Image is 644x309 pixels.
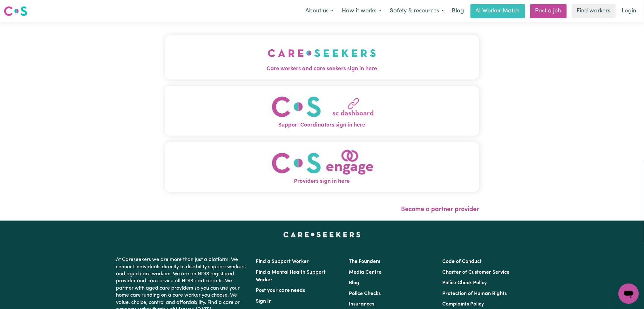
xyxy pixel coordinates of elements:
img: Careseekers logo [4,5,27,17]
a: Find workers [572,4,616,18]
a: Become a partner provider [401,206,479,213]
a: Code of Conduct [442,259,482,264]
a: Police Check Policy [442,280,487,285]
a: Blog [448,4,468,18]
button: About us [301,4,338,18]
button: How it works [338,4,386,18]
button: Safety & resources [386,4,448,18]
button: Support Coordinators sign in here [165,86,479,136]
iframe: Button to launch messaging window [619,284,639,304]
a: The Founders [349,259,381,264]
a: Careseekers home page [283,232,361,237]
a: Find a Support Worker [256,259,309,264]
a: AI Worker Match [471,4,525,18]
a: Sign In [256,299,272,304]
a: Login [618,4,640,18]
a: Blog [349,280,360,285]
span: Providers sign in here [165,177,479,186]
a: Careseekers logo [4,4,27,18]
a: Find a Mental Health Support Worker [256,270,326,283]
button: Care workers and care seekers sign in here [165,35,479,79]
a: Insurances [349,302,375,307]
a: Protection of Human Rights [442,291,507,296]
a: Police Checks [349,291,381,296]
a: Post a job [530,4,567,18]
span: Support Coordinators sign in here [165,121,479,129]
button: Providers sign in here [165,142,479,192]
a: Media Centre [349,270,382,275]
a: Post your care needs [256,288,305,293]
a: Charter of Customer Service [442,270,510,275]
span: Care workers and care seekers sign in here [165,65,479,73]
a: Complaints Policy [442,302,484,307]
